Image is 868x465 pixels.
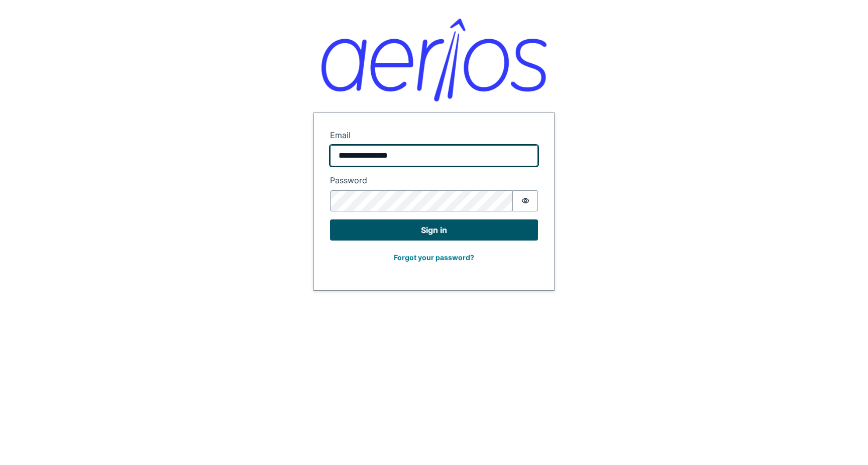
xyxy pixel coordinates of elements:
label: Password [330,174,538,186]
button: Sign in [330,219,538,241]
label: Email [330,129,538,141]
button: Forgot your password? [387,249,481,266]
button: Show password [513,190,538,211]
img: Aerios logo [321,19,547,101]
